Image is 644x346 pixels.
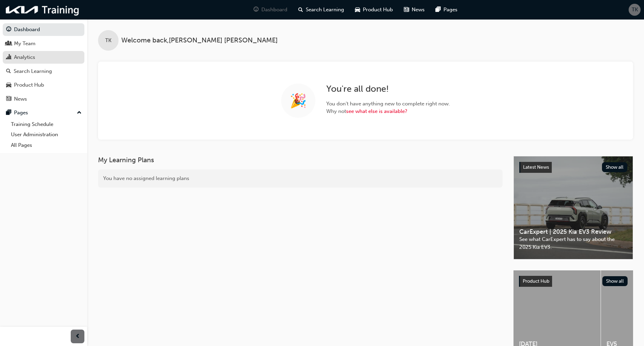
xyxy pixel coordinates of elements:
a: All Pages [8,140,84,151]
a: User Administration [8,129,84,140]
span: guage-icon [254,5,259,14]
span: search-icon [298,5,303,14]
a: guage-iconDashboard [248,3,293,17]
div: Analytics [14,53,35,61]
img: kia-training [3,3,82,17]
span: See what CarExpert has to say about the 2025 Kia EV3. [519,235,627,251]
span: Dashboard [261,6,287,14]
button: Pages [3,106,84,119]
span: You don ' t have anything new to complete right now. [326,100,450,108]
span: Search Learning [306,6,344,14]
a: news-iconNews [398,3,430,17]
a: car-iconProduct Hub [350,3,398,17]
a: My Team [3,37,84,50]
span: people-icon [6,41,11,47]
span: TK [632,6,638,14]
div: News [14,95,27,103]
a: pages-iconPages [430,3,463,17]
a: Search Learning [3,65,84,78]
span: prev-icon [75,332,80,341]
div: Search Learning [14,67,52,75]
span: 🎉 [290,97,307,105]
span: Product Hub [363,6,393,14]
a: Analytics [3,51,84,64]
span: pages-icon [6,110,11,116]
span: News [412,6,425,14]
span: CarExpert | 2025 Kia EV3 Review [519,228,627,236]
a: Product Hub [3,79,84,91]
span: Why not [326,107,450,115]
span: pages-icon [436,5,441,14]
div: My Team [14,40,36,48]
span: up-icon [77,108,82,117]
span: TK [105,37,111,44]
button: DashboardMy TeamAnalyticsSearch LearningProduct HubNews [3,22,84,106]
div: Product Hub [14,81,44,89]
span: chart-icon [6,54,11,61]
a: Training Schedule [8,119,84,130]
h2: You ' re all done! [326,84,450,94]
span: car-icon [6,82,11,88]
button: TK [629,4,641,16]
a: Product HubShow all [519,276,628,287]
span: search-icon [6,68,11,75]
span: news-icon [404,5,409,14]
a: Dashboard [3,23,84,36]
span: guage-icon [6,27,11,33]
span: Welcome back , [PERSON_NAME] [PERSON_NAME] [121,37,278,44]
a: see what else is available? [346,108,407,114]
h3: My Learning Plans [98,156,503,164]
a: News [3,93,84,105]
span: news-icon [6,96,11,102]
div: You have no assigned learning plans [98,169,503,188]
span: Product Hub [523,278,549,284]
button: Show all [602,162,628,172]
span: car-icon [355,5,360,14]
span: Latest News [523,164,549,170]
div: Pages [14,109,28,117]
a: Latest NewsShow allCarExpert | 2025 Kia EV3 ReviewSee what CarExpert has to say about the 2025 Ki... [513,156,633,259]
a: Latest NewsShow all [519,162,627,173]
span: Pages [443,6,457,14]
a: search-iconSearch Learning [293,3,350,17]
button: Show all [602,276,628,286]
